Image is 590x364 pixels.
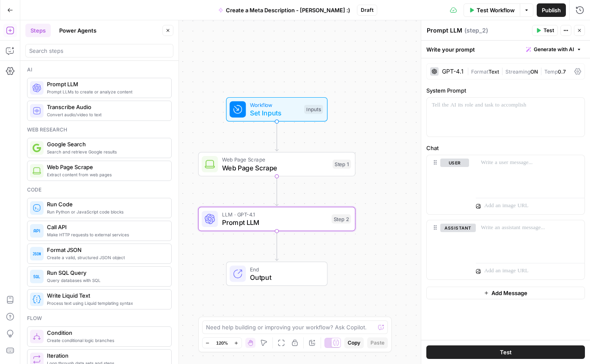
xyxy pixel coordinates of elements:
span: Test [543,27,554,34]
div: WorkflowSet InputsInputs [198,97,356,122]
span: Run SQL Query [47,268,165,277]
span: Format [471,68,488,75]
button: Copy [344,337,364,348]
span: Test Workflow [477,6,515,14]
span: Copy [348,339,360,347]
g: Edge from step_1 to step_2 [275,176,278,206]
span: Prompt LLM [47,80,165,88]
span: Output [250,272,319,282]
span: Search and retrieve Google results [47,148,165,155]
span: Run Code [47,200,165,208]
span: Call API [47,223,165,231]
g: Edge from start to step_1 [275,122,278,151]
button: Paste [367,337,388,348]
span: ON [530,68,538,75]
div: Step 2 [332,214,351,224]
input: Search steps [29,47,170,55]
span: Google Search [47,140,165,148]
button: Test [532,25,558,36]
span: Set Inputs [250,108,300,118]
button: Create a Meta Description - [PERSON_NAME] :) [213,3,355,17]
span: Run Python or JavaScript code blocks [47,208,165,215]
span: Write Liquid Text [47,291,165,300]
button: Test Workflow [464,3,520,17]
span: Web Page Scrape [47,163,165,171]
span: 0.7 [558,68,566,75]
button: user [440,159,469,167]
span: Web Page Scrape [222,163,329,173]
div: Web research [27,126,172,134]
div: Web Page ScrapeWeb Page ScrapeStep 1 [198,152,356,177]
g: Edge from step_2 to end [275,231,278,261]
span: Test [500,348,512,356]
span: Condition [47,328,165,337]
span: Make HTTP requests to external services [47,231,165,238]
div: assistant [427,220,469,279]
div: Code [27,186,172,194]
button: Steps [25,24,51,37]
div: Ai [27,66,172,74]
label: Chat [426,144,585,152]
div: Write your prompt [421,41,590,58]
button: Test [426,345,585,359]
span: Add Message [491,289,527,297]
span: Format JSON [47,246,165,254]
textarea: Prompt LLM [427,26,462,35]
span: LLM · GPT-4.1 [222,211,328,219]
span: Create conditional logic branches [47,337,165,344]
span: Create a valid, structured JSON object [47,254,165,261]
span: | [499,67,505,75]
span: Extract content from web pages [47,171,165,178]
div: LLM · GPT-4.1Prompt LLMStep 2 [198,207,356,231]
span: Paste [370,339,384,347]
div: EndOutput [198,262,356,286]
div: GPT-4.1 [442,68,464,74]
button: Add Message [426,287,585,299]
span: Create a Meta Description - [PERSON_NAME] :) [226,6,350,14]
button: assistant [440,224,476,232]
label: System Prompt [426,86,585,95]
span: ( step_2 ) [464,26,488,35]
div: Flow [27,315,172,322]
span: Query databases with SQL [47,277,165,284]
span: | [538,67,544,75]
span: 120% [216,339,228,346]
div: Inputs [304,105,323,114]
button: Publish [537,3,566,17]
span: Process text using Liquid templating syntax [47,300,165,307]
span: Draft [361,6,373,14]
span: Generate with AI [534,46,574,53]
span: | [467,67,471,75]
span: Transcribe Audio [47,103,165,111]
div: user [427,155,469,214]
span: Text [488,68,499,75]
span: Iteration [47,351,165,360]
span: Prompt LLMs to create or analyze content [47,88,165,95]
span: Convert audio/video to text [47,111,165,118]
button: Generate with AI [523,44,585,55]
div: Step 1 [333,160,351,169]
button: Power Agents [54,24,102,37]
span: Prompt LLM [222,217,328,227]
span: Publish [542,6,561,14]
span: End [250,265,319,273]
span: Streaming [505,68,530,75]
span: Web Page Scrape [222,156,329,164]
span: Workflow [250,101,300,109]
span: Temp [544,68,558,75]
